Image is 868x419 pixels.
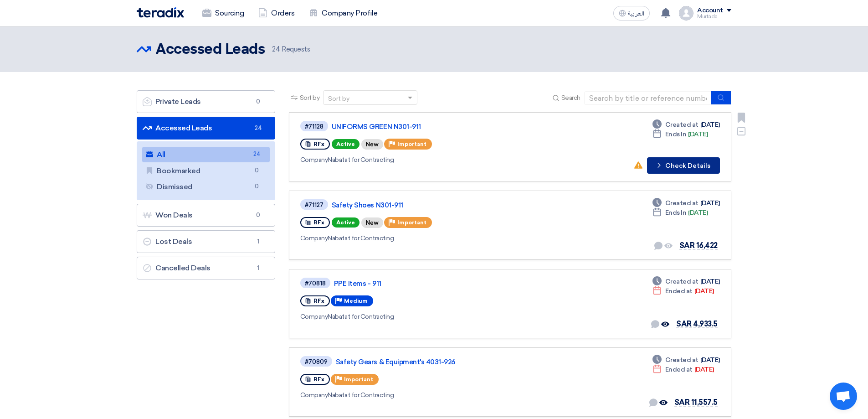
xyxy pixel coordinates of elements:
[313,376,324,383] span: RFx
[613,6,650,21] button: العربية
[665,286,693,296] span: Ended at
[156,41,265,59] h2: Accessed Leads
[665,355,699,365] span: Created at
[142,147,270,162] a: All
[137,117,275,140] a: Accessed Leads24
[697,7,723,15] div: Account
[665,277,699,286] span: Created at
[697,14,731,19] div: Murtada
[305,359,328,365] div: #70809
[313,298,324,304] span: RFx
[652,355,720,365] div: [DATE]
[300,391,328,399] span: Company
[137,230,275,253] a: Lost Deals1
[665,120,699,129] span: Created at
[300,233,561,243] div: Nabatat for Contracting
[652,129,708,139] div: [DATE]
[332,201,560,209] a: Safety Shoes N301-911
[300,312,564,321] div: Nabatat for Contracting
[397,219,426,226] span: Important
[665,365,693,374] span: Ended at
[332,123,560,131] a: UNIFORMS GREEN N301-911
[344,376,373,383] span: Important
[665,208,687,217] span: Ends In
[676,320,718,328] span: SAR 4,933.5
[336,358,564,366] a: Safety Gears & Equipment's 4031-926
[253,97,264,106] span: 0
[361,217,383,228] div: New
[142,163,270,179] a: Bookmarked
[313,219,324,226] span: RFx
[300,390,565,400] div: Nabatat for Contracting
[652,365,714,374] div: [DATE]
[300,313,328,321] span: Company
[137,7,184,18] img: Teradix logo
[305,124,324,129] div: #71128
[332,139,360,149] span: Active
[137,257,275,279] a: Cancelled Deals1
[253,237,264,246] span: 1
[300,156,328,164] span: Company
[300,234,328,242] span: Company
[628,10,644,17] span: العربية
[253,264,264,273] span: 1
[300,155,561,165] div: Nabatat for Contracting
[332,217,360,228] span: Active
[300,93,320,103] span: Sort by
[652,286,714,296] div: [DATE]
[302,3,385,23] a: Company Profile
[251,3,302,23] a: Orders
[137,90,275,113] a: Private Leads0
[313,141,324,147] span: RFx
[305,202,324,208] div: #71127
[397,141,426,147] span: Important
[328,94,349,103] div: Sort by
[679,241,718,250] span: SAR 16,422
[195,3,251,23] a: Sourcing
[361,139,383,150] div: New
[830,383,857,410] a: Open chat
[584,91,712,105] input: Search by title or reference number
[305,280,326,286] div: #70818
[652,208,708,217] div: [DATE]
[334,279,562,288] a: PPE Items - 911
[647,157,720,174] button: Check Details
[253,124,264,133] span: 24
[652,277,720,286] div: [DATE]
[679,6,693,21] img: profile_test.png
[344,298,368,304] span: Medium
[142,179,270,195] a: Dismissed
[252,150,262,159] span: 24
[652,198,720,208] div: [DATE]
[561,93,580,103] span: Search
[674,398,718,407] span: SAR 11,557.5
[137,204,275,227] a: Won Deals0
[665,198,699,208] span: Created at
[253,211,264,220] span: 0
[252,166,262,176] span: 0
[652,120,720,129] div: [DATE]
[665,129,687,139] span: Ends In
[272,44,310,55] span: Requests
[252,182,262,191] span: 0
[272,45,280,53] span: 24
